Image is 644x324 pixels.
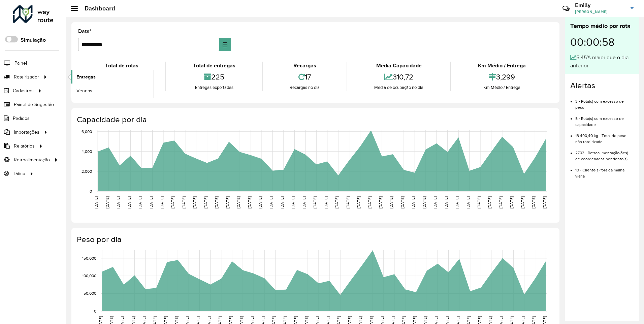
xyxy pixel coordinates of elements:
div: 00:00:58 [570,31,634,54]
span: Cadastros [13,87,34,94]
span: [PERSON_NAME] [575,9,625,15]
div: Recargas [265,62,345,70]
text: [DATE] [531,196,536,208]
text: 4,000 [82,149,92,154]
text: [DATE] [127,196,131,208]
text: [DATE] [192,196,197,208]
a: Vendas [71,84,154,97]
text: [DATE] [138,196,142,208]
h4: Capacidade por dia [77,115,553,125]
text: [DATE] [346,196,350,208]
li: 18.490,40 kg - Total de peso não roteirizado [575,128,634,145]
text: [DATE] [160,196,164,208]
text: [DATE] [411,196,415,208]
text: [DATE] [356,196,361,208]
text: 100,000 [82,273,96,278]
text: [DATE] [389,196,393,208]
a: Entregas [71,70,154,84]
div: 5,45% maior que o dia anterior [570,54,634,70]
span: Pedidos [13,115,30,122]
text: [DATE] [433,196,437,208]
text: [DATE] [367,196,372,208]
h3: Emilly [575,2,625,8]
div: Entregas exportadas [168,84,261,91]
h2: Dashboard [78,5,115,12]
text: [DATE] [105,196,109,208]
span: Painel de Sugestão [14,101,54,108]
div: Km Médio / Entrega [453,84,551,91]
text: [DATE] [400,196,405,208]
text: 6,000 [82,129,92,134]
text: [DATE] [94,196,98,208]
li: 3 - Rota(s) com excesso de peso [575,93,634,110]
li: 5 - Rota(s) com excesso de capacidade [575,110,634,128]
span: Importações [14,129,39,136]
text: [DATE] [313,196,317,208]
text: [DATE] [302,196,306,208]
label: Data [78,27,92,35]
text: [DATE] [498,196,503,208]
text: [DATE] [324,196,328,208]
span: Relatórios [14,142,35,150]
text: [DATE] [225,196,230,208]
span: Painel [14,60,27,67]
text: 150,000 [82,256,96,260]
div: Total de rotas [80,62,164,70]
text: [DATE] [149,196,153,208]
text: [DATE] [170,196,175,208]
text: [DATE] [116,196,120,208]
text: [DATE] [444,196,448,208]
text: [DATE] [477,196,481,208]
text: [DATE] [509,196,514,208]
text: [DATE] [334,196,339,208]
label: Simulação [21,36,46,44]
h4: Alertas [570,81,634,91]
text: [DATE] [542,196,547,208]
text: 0 [94,309,96,313]
text: [DATE] [422,196,426,208]
span: Tático [13,170,25,177]
text: [DATE] [487,196,492,208]
text: [DATE] [258,196,262,208]
span: Entregas [76,73,96,80]
span: Vendas [76,87,92,94]
text: [DATE] [236,196,240,208]
a: Contato Rápido [559,1,573,16]
text: 2,000 [82,169,92,173]
text: [DATE] [520,196,525,208]
text: [DATE] [378,196,383,208]
li: 2703 - Retroalimentação(ões) de coordenadas pendente(s) [575,145,634,162]
h4: Peso por dia [77,235,553,245]
div: Total de entregas [168,62,261,70]
li: 10 - Cliente(s) fora da malha viária [575,162,634,179]
text: [DATE] [291,196,295,208]
text: [DATE] [466,196,470,208]
div: Tempo médio por rota [570,22,634,31]
button: Choose Date [219,38,231,51]
div: 17 [265,70,345,84]
div: 3,299 [453,70,551,84]
text: [DATE] [247,196,252,208]
text: 0 [90,189,92,193]
text: [DATE] [203,196,208,208]
text: [DATE] [269,196,273,208]
span: Retroalimentação [14,156,50,163]
div: Média de ocupação no dia [349,84,449,91]
text: [DATE] [280,196,284,208]
text: [DATE] [455,196,459,208]
text: [DATE] [214,196,219,208]
text: [DATE] [182,196,186,208]
div: Recargas no dia [265,84,345,91]
div: Km Médio / Entrega [453,62,551,70]
div: 225 [168,70,261,84]
span: Roteirizador [14,73,39,80]
text: 50,000 [84,291,96,296]
div: Média Capacidade [349,62,449,70]
div: 310,72 [349,70,449,84]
